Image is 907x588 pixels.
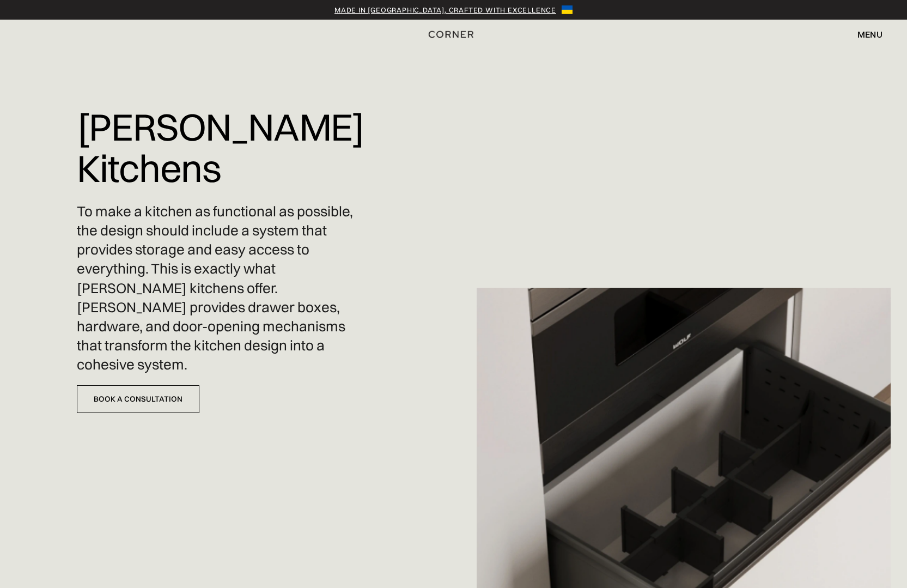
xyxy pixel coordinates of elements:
div: menu [847,25,882,44]
div: menu [857,30,882,39]
h1: [PERSON_NAME] Kitchens [77,98,370,197]
a: Made in [GEOGRAPHIC_DATA], crafted with excellence [334,4,556,15]
a: Book a Consultation [77,385,199,413]
a: home [410,27,498,41]
p: To make a kitchen as functional as possible, the design should include a system that provides sto... [77,202,370,374]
